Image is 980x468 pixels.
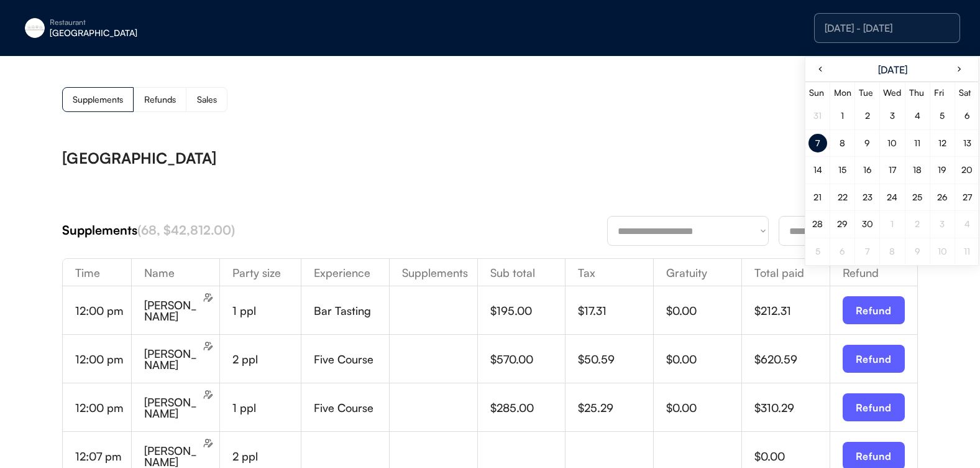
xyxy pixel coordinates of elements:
[863,166,872,174] div: 16
[666,353,741,365] div: $0.00
[490,402,566,413] div: $285.00
[390,267,477,278] div: Supplements
[203,390,213,400] img: users-edit.svg
[754,353,830,365] div: $620.59
[938,139,946,147] div: 12
[887,139,897,147] div: 10
[864,139,870,147] div: 9
[232,451,301,462] div: 2 ppl
[478,267,566,278] div: Sub total
[964,220,970,228] div: 4
[914,139,920,147] div: 11
[830,267,917,278] div: Refund
[144,445,201,467] div: [PERSON_NAME]
[913,166,922,174] div: 18
[50,29,206,37] div: [GEOGRAPHIC_DATA]
[934,88,951,97] div: Fri
[144,396,201,419] div: [PERSON_NAME]
[754,402,830,413] div: $310.29
[891,220,894,228] div: 1
[62,222,607,239] div: Supplements
[940,220,945,228] div: 3
[841,111,844,120] div: 1
[203,292,213,302] img: users-edit.svg
[813,111,822,120] div: 31
[863,193,872,202] div: 23
[813,166,822,174] div: 14
[666,305,741,316] div: $0.00
[889,247,895,256] div: 8
[578,353,653,365] div: $50.59
[232,305,301,316] div: 1 ppl
[232,353,301,365] div: 2 ppl
[578,402,653,413] div: $25.29
[843,296,905,324] button: Refund
[915,247,920,256] div: 9
[963,193,972,202] div: 27
[837,220,848,228] div: 29
[865,247,869,256] div: 7
[909,88,926,97] div: Thu
[883,88,901,97] div: Wed
[840,139,845,147] div: 8
[314,402,389,413] div: Five Course
[137,222,235,238] font: (68, $42,812.00)
[915,220,920,228] div: 2
[754,451,830,462] div: $0.00
[144,348,201,370] div: [PERSON_NAME]
[62,151,216,166] div: [GEOGRAPHIC_DATA]
[578,305,653,316] div: $17.31
[203,438,213,448] img: users-edit.svg
[912,193,922,202] div: 25
[50,19,206,26] div: Restaurant
[75,402,131,413] div: 12:00 pm
[838,193,848,202] div: 22
[964,111,970,120] div: 6
[813,193,822,202] div: 21
[232,402,301,413] div: 1 ppl
[840,247,845,256] div: 6
[865,111,870,120] div: 2
[938,166,946,174] div: 19
[815,247,820,256] div: 5
[963,139,971,147] div: 13
[75,305,131,316] div: 12:00 pm
[959,88,976,97] div: Sat
[197,95,217,104] div: Sales
[889,166,896,174] div: 17
[834,88,851,97] div: Mon
[878,65,907,75] div: [DATE]
[812,220,823,228] div: 28
[915,111,920,120] div: 4
[490,353,566,365] div: $570.00
[75,353,131,365] div: 12:00 pm
[73,95,123,104] div: Supplements
[938,247,947,256] div: 10
[566,267,653,278] div: Tax
[666,402,741,413] div: $0.00
[314,353,389,365] div: Five Course
[862,220,873,228] div: 30
[825,23,950,33] div: [DATE] - [DATE]
[961,166,973,174] div: 20
[887,193,897,202] div: 24
[940,111,945,120] div: 5
[843,393,905,421] button: Refund
[859,88,876,97] div: Tue
[754,305,830,316] div: $212.31
[301,267,389,278] div: Experience
[144,95,176,104] div: Refunds
[843,345,905,373] button: Refund
[63,267,131,278] div: Time
[25,18,45,38] img: eleven-madison-park-new-york-ny-logo-1.jpg
[203,341,213,351] img: users-edit.svg
[490,305,566,316] div: $195.00
[809,88,826,97] div: Sun
[815,139,820,147] div: 7
[937,193,948,202] div: 26
[132,267,219,278] div: Name
[654,267,741,278] div: Gratuity
[220,267,301,278] div: Party size
[838,166,846,174] div: 15
[144,299,201,322] div: [PERSON_NAME]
